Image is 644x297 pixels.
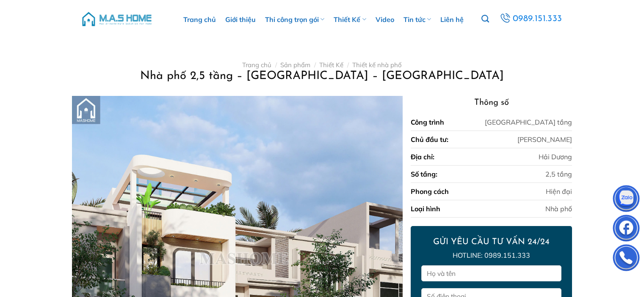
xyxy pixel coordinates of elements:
[314,61,316,69] span: /
[545,169,572,179] div: 2,5 tầng
[546,186,572,196] div: Hiện đại
[411,169,437,179] div: Số tầng:
[614,217,639,242] img: Facebook
[347,61,349,69] span: /
[545,204,572,214] div: Nhà phố
[411,96,572,109] h3: Thông số
[421,265,561,282] input: Họ và tên
[539,152,572,162] div: Hải Dương
[421,237,561,248] h2: GỬI YÊU CẦU TƯ VẤN 24/24
[411,134,448,144] div: Chủ đầu tư:
[485,117,572,127] div: [GEOGRAPHIC_DATA] tầng
[513,12,562,26] span: 0989.151.333
[614,246,639,272] img: Phone
[614,187,639,213] img: Zalo
[411,152,434,162] div: Địa chỉ:
[82,69,562,84] h1: Nhà phố 2,5 tầng – [GEOGRAPHIC_DATA] – [GEOGRAPHIC_DATA]
[352,61,402,69] a: Thiết kế nhà phố
[481,10,489,28] a: Tìm kiếm
[421,250,561,261] p: Hotline: 0989.151.333
[517,134,572,144] div: [PERSON_NAME]
[411,204,440,214] div: Loại hình
[319,61,343,69] a: Thiết Kế
[81,6,153,32] img: M.A.S HOME – Tổng Thầu Thiết Kế Và Xây Nhà Trọn Gói
[498,11,564,27] a: 0989.151.333
[411,117,444,127] div: Công trình
[242,61,271,69] a: Trang chủ
[411,186,449,196] div: Phong cách
[275,61,277,69] span: /
[280,61,310,69] a: Sản phẩm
